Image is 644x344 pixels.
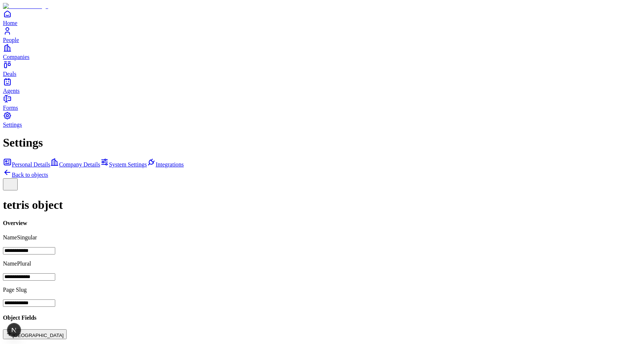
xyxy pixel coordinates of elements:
[3,234,641,241] p: Name
[3,54,29,60] span: Companies
[3,287,641,293] p: Page Slug
[17,234,37,241] span: Singular
[3,172,48,178] a: Back to objects
[147,161,184,168] a: Integrations
[3,3,48,10] img: Item Brain Logo
[3,111,641,128] a: Settings
[50,161,100,168] a: Company Details
[3,20,17,26] span: Home
[59,161,100,168] span: Company Details
[3,329,67,339] button: [GEOGRAPHIC_DATA]
[3,136,641,150] h1: Settings
[3,43,641,60] a: Companies
[3,94,641,111] a: Forms
[17,260,31,267] span: Plural
[3,161,50,168] a: Personal Details
[3,88,20,94] span: Agents
[3,71,16,77] span: Deals
[3,105,18,111] span: Forms
[3,37,19,43] span: People
[3,260,641,267] p: Name
[3,60,641,77] a: Deals
[109,161,147,168] span: System Settings
[3,122,22,128] span: Settings
[3,315,641,321] h4: Object Fields
[12,161,50,168] span: Personal Details
[156,161,184,168] span: Integrations
[100,161,147,168] a: System Settings
[3,220,641,227] h4: Overview
[3,10,641,26] a: Home
[3,27,641,43] a: People
[3,198,641,212] h1: tetris object
[3,77,641,94] a: Agents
